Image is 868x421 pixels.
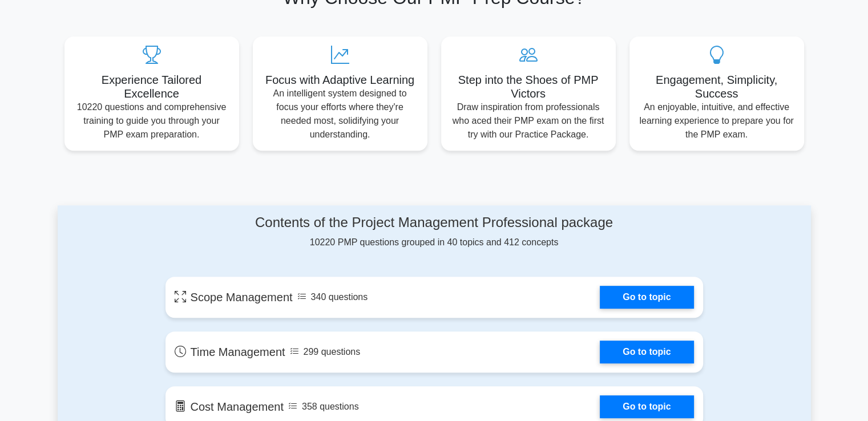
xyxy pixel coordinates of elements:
[165,214,703,249] div: 10220 PMP questions grouped in 40 topics and 412 concepts
[74,100,230,141] p: 10220 questions and comprehensive training to guide you through your PMP exam preparation.
[165,214,703,231] h4: Contents of the Project Management Professional package
[450,100,607,141] p: Draw inspiration from professionals who aced their PMP exam on the first try with our Practice Pa...
[450,73,607,100] h5: Step into the Shoes of PMP Victors
[600,395,693,418] a: Go to topic
[74,73,230,100] h5: Experience Tailored Excellence
[639,73,795,100] h5: Engagement, Simplicity, Success
[600,341,693,363] a: Go to topic
[262,87,418,141] p: An intelligent system designed to focus your efforts where they're needed most, solidifying your ...
[639,100,795,141] p: An enjoyable, intuitive, and effective learning experience to prepare you for the PMP exam.
[600,286,693,309] a: Go to topic
[262,73,418,87] h5: Focus with Adaptive Learning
